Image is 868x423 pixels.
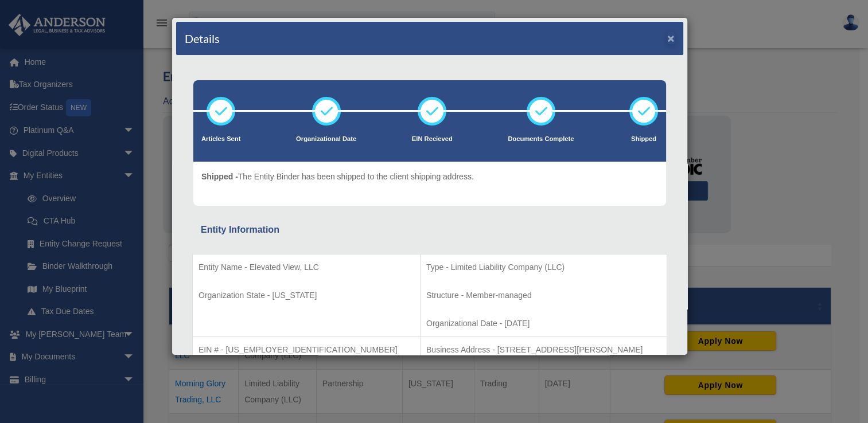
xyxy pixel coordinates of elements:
[201,172,238,181] span: Shipped -
[426,316,661,331] p: Organizational Date - [DATE]
[201,134,240,145] p: Articles Sent
[198,260,414,275] p: Entity Name - Elevated View, LLC
[185,30,220,46] h4: Details
[508,134,574,145] p: Documents Complete
[629,134,658,145] p: Shipped
[198,343,414,357] p: EIN # - [US_EMPLOYER_IDENTIFICATION_NUMBER]
[426,288,661,303] p: Structure - Member-managed
[426,260,661,275] p: Type - Limited Liability Company (LLC)
[412,134,453,145] p: EIN Recieved
[426,343,661,357] p: Business Address - [STREET_ADDRESS][PERSON_NAME]
[198,288,414,303] p: Organization State - [US_STATE]
[296,134,356,145] p: Organizational Date
[667,32,675,44] button: ×
[201,222,659,238] div: Entity Information
[201,170,474,184] p: The Entity Binder has been shipped to the client shipping address.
